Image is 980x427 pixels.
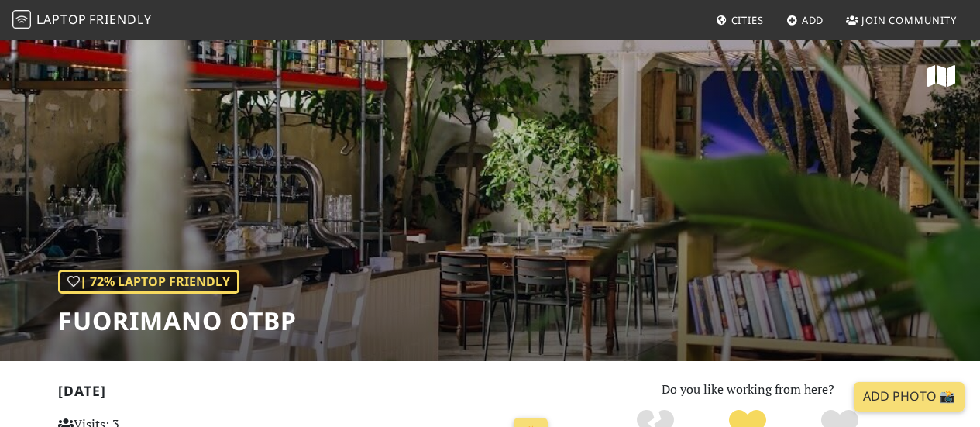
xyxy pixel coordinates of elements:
img: LaptopFriendly [12,10,31,29]
span: Join Community [861,13,957,27]
a: Join Community [840,6,963,34]
span: Laptop [36,11,87,28]
span: Friendly [89,11,151,28]
span: Add [802,13,824,27]
a: LaptopFriendly LaptopFriendly [12,7,152,34]
h2: [DATE] [58,383,555,405]
a: Add [780,6,830,34]
h1: Fuorimano OTBP [58,306,297,336]
p: Do you like working from here? [573,380,923,400]
a: Cities [710,6,770,34]
span: Cities [731,13,764,27]
div: | 72% Laptop Friendly [58,270,239,294]
a: Add Photo 📸 [854,382,965,412]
